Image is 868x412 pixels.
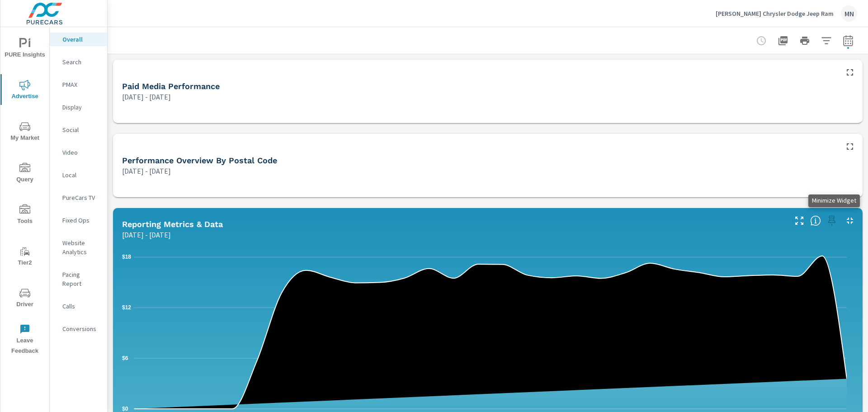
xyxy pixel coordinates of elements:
p: [DATE] - [DATE] [122,166,171,176]
p: Social [62,125,100,134]
div: Fixed Ops [50,213,107,227]
div: Local [50,168,107,182]
div: MN [841,5,857,22]
span: PURE Insights [3,38,47,60]
span: Tools [3,204,47,227]
button: Maximize Widget [843,139,857,154]
p: Display [62,103,100,112]
div: Conversions [50,322,107,336]
div: Pacing Report [50,268,107,290]
p: [DATE] - [DATE] [122,91,171,102]
span: Select a preset date range to save this widget [825,213,839,228]
div: nav menu [0,27,49,360]
text: $6 [122,355,128,361]
span: Query [3,163,47,185]
p: PureCars TV [62,193,100,202]
p: Video [62,148,100,157]
div: Website Analytics [50,236,107,259]
span: Tier2 [3,246,47,268]
text: $12 [122,304,131,311]
p: Search [62,57,100,66]
div: PureCars TV [50,191,107,204]
h5: Paid Media Performance [122,81,220,91]
text: $18 [122,254,131,260]
p: [PERSON_NAME] Chrysler Dodge Jeep Ram [716,9,834,18]
text: $0 [122,406,128,412]
p: PMAX [62,80,100,89]
button: Make Fullscreen [792,213,807,228]
p: Pacing Report [62,270,100,288]
p: Fixed Ops [62,216,100,225]
div: PMAX [50,78,107,91]
button: Maximize Widget [843,65,857,80]
div: Overall [50,33,107,46]
span: Understand performance data overtime and see how metrics compare to each other. [810,215,821,226]
div: Social [50,123,107,137]
p: Local [62,170,100,180]
div: Calls [50,299,107,313]
p: Conversions [62,324,100,333]
div: Video [50,146,107,159]
p: Calls [62,302,100,311]
span: Leave Feedback [3,324,47,356]
div: Search [50,55,107,69]
span: My Market [3,121,47,143]
span: Advertise [3,80,47,102]
h5: Reporting Metrics & Data [122,219,223,229]
p: Overall [62,35,100,44]
p: [DATE] - [DATE] [122,229,171,240]
div: Display [50,100,107,114]
h5: Performance Overview By Postal Code [122,156,277,165]
span: Driver [3,288,47,310]
p: Website Analytics [62,238,100,256]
